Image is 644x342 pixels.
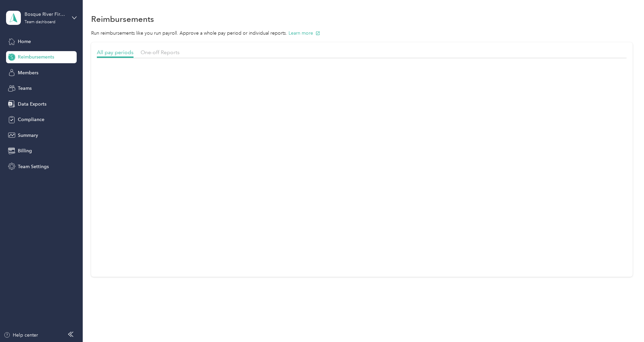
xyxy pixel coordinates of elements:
span: Data Exports [18,101,46,108]
div: Team dashboard [25,20,55,24]
span: Teams [18,85,32,92]
div: Bosque River Firearms [25,11,67,18]
iframe: Everlance-gr Chat Button Frame [606,304,644,342]
span: Reimbursements [18,53,54,61]
button: Learn more [289,30,320,37]
h1: Reimbursements [91,15,154,23]
span: Summary [18,132,38,139]
span: Members [18,69,38,76]
span: All pay periods [97,49,134,55]
span: One-off Reports [141,49,180,55]
p: Run reimbursements like you run payroll. Approve a whole pay period or individual reports. [91,30,633,37]
span: Billing [18,147,32,154]
span: Compliance [18,116,44,123]
span: Team Settings [18,163,49,170]
button: Help center [4,332,38,339]
span: Home [18,38,31,45]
